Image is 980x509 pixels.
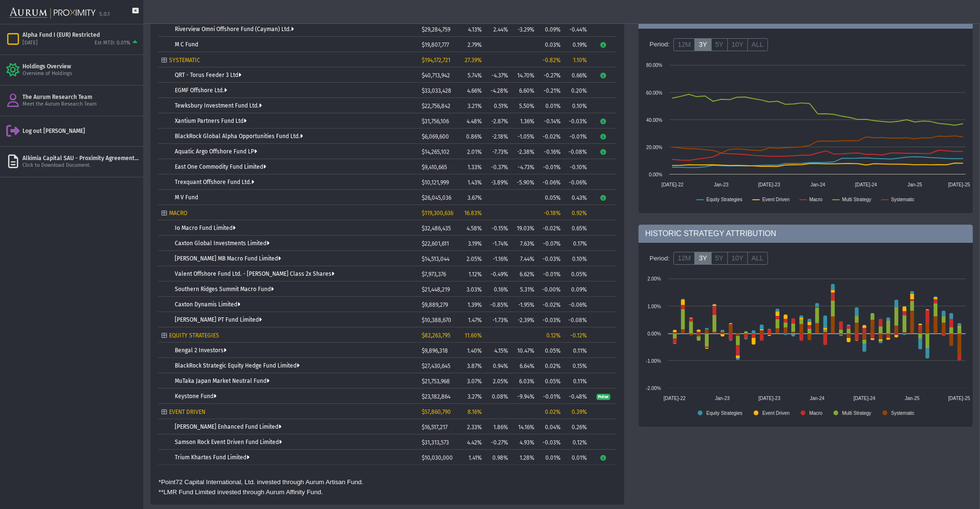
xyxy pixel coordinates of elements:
[22,162,139,169] div: Click to Download Document.
[564,129,590,144] td: -0.01%
[511,22,538,37] td: -3.29%
[511,373,538,389] td: 6.03%
[714,182,729,187] text: Jan-23
[564,220,590,236] td: 0.65%
[175,102,262,109] a: Tewksbury Investment Fund Ltd.
[469,271,482,278] span: 1.12%
[511,434,538,450] td: 4.93%
[511,83,538,98] td: 6.60%
[538,113,564,129] td: -0.14%
[511,174,538,190] td: -5.90%
[511,343,538,358] td: 10.47%
[538,98,564,113] td: 0.01%
[538,144,564,159] td: -0.16%
[511,389,538,404] td: -9.94%
[467,87,482,94] span: 4.66%
[422,271,446,278] span: $7,973,376
[485,22,511,37] td: 2.44%
[907,182,922,187] text: Jan-25
[646,118,662,123] text: 40.00%
[465,332,482,339] span: 11.60%
[467,424,482,431] span: 2.33%
[422,210,453,217] span: $119,300,636
[465,57,482,64] span: 27.39%
[175,194,198,201] a: M V Fund
[422,103,450,109] span: $22,756,842
[485,113,511,129] td: -2.87%
[485,83,511,98] td: -4.28%
[95,40,130,47] div: Est MTD: 0.01%
[511,312,538,327] td: -2.39%
[564,266,590,282] td: 0.05%
[564,251,590,266] td: 0.10%
[175,225,235,231] a: Io Macro Fund Limited
[485,236,511,251] td: -1.74%
[541,409,561,415] div: 0.02%
[511,251,538,266] td: 7.44%
[747,252,768,265] label: ALL
[468,42,482,48] span: 2.79%
[422,42,449,48] span: $19,807,777
[541,210,561,217] div: -0.18%
[422,286,450,293] span: $21,448,219
[564,312,590,327] td: -0.08%
[511,419,538,434] td: 14.16%
[175,255,281,262] a: [PERSON_NAME] MB Macro Fund Limited
[22,127,139,135] div: Log out [PERSON_NAME]
[422,57,450,64] span: $194,172,721
[564,144,590,159] td: -0.08%
[538,419,564,434] td: 0.04%
[485,297,511,312] td: -0.85%
[511,98,538,113] td: 5.50%
[175,26,294,32] a: Riverview Omni Offshore Fund (Cayman) Ltd.
[22,70,139,77] div: Overview of Holdings
[422,195,451,201] span: $26,045,036
[467,225,482,232] span: 4.58%
[673,38,695,52] label: 12M
[511,236,538,251] td: 7.63%
[711,38,728,52] label: 5Y
[485,174,511,190] td: -3.89%
[564,358,590,373] td: 0.15%
[169,210,187,217] span: MACRO
[538,83,564,98] td: -0.21%
[22,154,139,162] div: Alkimia Capital SAU - Proximity Agreement and Electronic Access Agreement - Signed.pdf
[541,332,561,339] div: 0.12%
[538,67,564,83] td: -0.27%
[467,149,482,155] span: 2.01%
[467,439,482,446] span: 4.42%
[758,182,780,187] text: [DATE]-23
[538,174,564,190] td: -0.06%
[706,411,743,416] text: Equity Strategies
[10,2,96,24] img: Aurum-Proximity%20white.svg
[809,411,822,416] text: Macro
[646,250,673,267] div: Period:
[468,195,482,201] span: 3.67%
[564,373,590,389] td: 0.11%
[422,439,449,446] span: $31,313,573
[422,378,450,385] span: $21,753,968
[175,286,274,292] a: Southern Ridges Summit Macro Fund
[567,409,587,415] div: 0.39%
[762,197,789,202] text: Event Driven
[422,424,447,431] span: $16,517,217
[485,98,511,113] td: 0.51%
[646,63,662,68] text: 80.00%
[485,343,511,358] td: 4.15%
[175,133,303,140] a: BlackRock Global Alpha Opportunities Fund Ltd.
[564,389,590,404] td: -0.48%
[22,31,139,39] div: Alpha Fund I (EUR) Restricted
[706,197,743,202] text: Equity Strategies
[639,225,973,243] div: HISTORIC STRATEGY ATTRIBUTION
[567,332,587,339] div: -0.12%
[422,133,449,140] span: $6,069,600
[467,347,482,354] span: 1.40%
[175,454,249,461] a: Trium Khartes Fund Limited
[564,434,590,450] td: 0.12%
[727,252,748,265] label: 10Y
[485,159,511,174] td: -0.37%
[468,240,482,247] span: 3.19%
[648,276,661,282] text: 2.00%
[467,118,482,125] span: 4.48%
[485,266,511,282] td: -0.49%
